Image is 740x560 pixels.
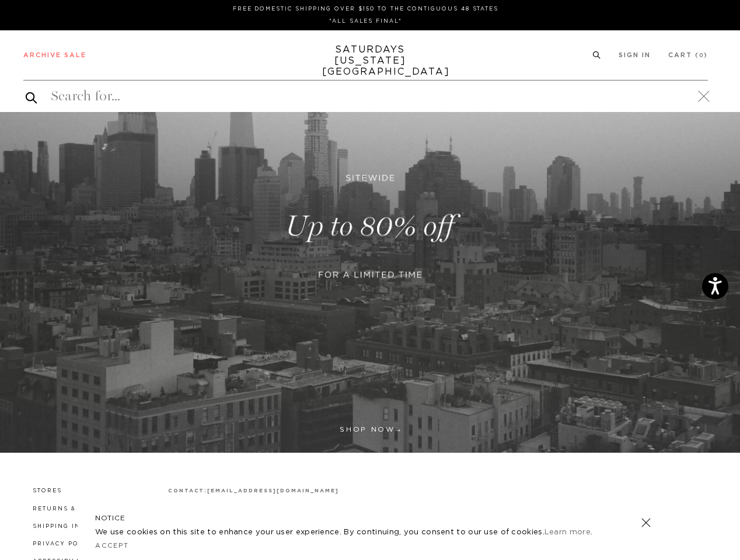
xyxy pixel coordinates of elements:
a: Cart (0) [668,52,708,58]
strong: contact: [168,488,208,494]
a: [EMAIL_ADDRESS][DOMAIN_NAME] [207,488,338,494]
h5: NOTICE [95,513,645,523]
a: Stores [33,488,62,494]
a: Learn more [544,528,591,536]
p: We use cookies on this site to enhance your user experience. By continuing, you consent to our us... [95,527,603,538]
p: FREE DOMESTIC SHIPPING OVER $150 TO THE CONTIGUOUS 48 STATES [28,5,703,13]
a: Sign In [619,52,651,58]
p: *ALL SALES FINAL* [28,17,703,26]
a: Shipping Info [33,524,91,529]
a: Privacy Policy [33,541,96,547]
a: Accept [95,542,129,549]
a: Returns & Exchanges [33,506,124,512]
input: Search for... [23,87,708,106]
small: 0 [699,53,704,58]
a: SATURDAYS[US_STATE][GEOGRAPHIC_DATA] [322,44,418,78]
a: Archive Sale [23,52,86,58]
